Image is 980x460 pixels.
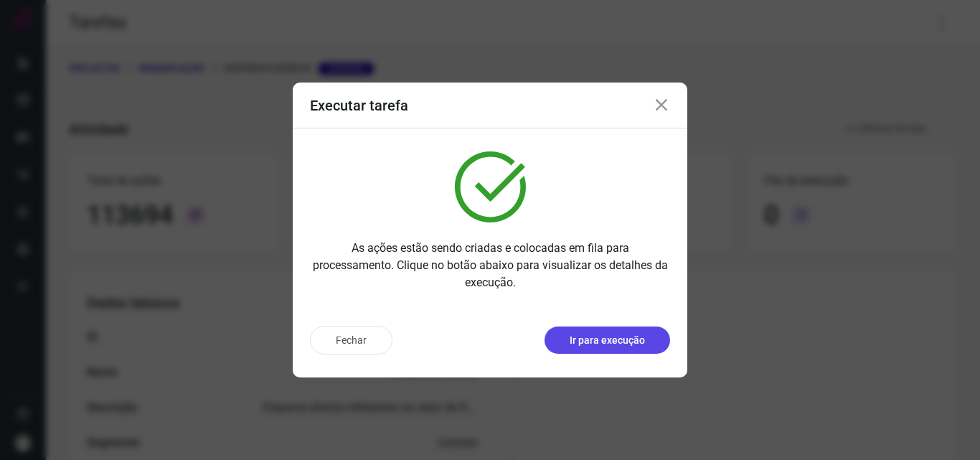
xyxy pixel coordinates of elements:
h3: Executar tarefa [310,97,408,114]
button: Fechar [310,326,392,355]
img: verified.svg [455,151,526,222]
p: As ações estão sendo criadas e colocadas em fila para processamento. Clique no botão abaixo para ... [310,240,670,291]
p: Ir para execução [570,333,645,348]
button: Ir para execução [545,327,670,354]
